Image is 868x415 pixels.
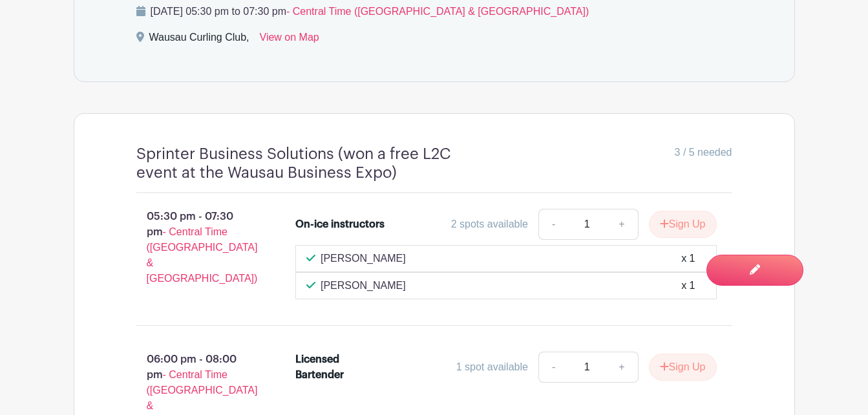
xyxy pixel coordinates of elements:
[681,251,695,266] div: x 1
[321,251,406,266] p: [PERSON_NAME]
[260,30,319,50] a: View on Map
[606,209,638,240] a: +
[681,278,695,293] div: x 1
[286,6,589,17] span: - Central Time ([GEOGRAPHIC_DATA] & [GEOGRAPHIC_DATA])
[649,354,717,381] button: Sign Up
[295,217,385,232] div: On-ice instructors
[456,359,528,375] div: 1 spot available
[136,145,492,182] h4: Sprinter Business Solutions (won a free L2C event at the Wausau Business Expo)
[147,226,258,284] span: - Central Time ([GEOGRAPHIC_DATA] & [GEOGRAPHIC_DATA])
[649,211,717,238] button: Sign Up
[116,204,275,292] p: 05:30 pm - 07:30 pm
[606,352,638,383] a: +
[321,278,406,293] p: [PERSON_NAME]
[538,352,568,383] a: -
[451,217,528,232] div: 2 spots available
[675,145,732,160] span: 3 / 5 needed
[136,4,732,19] p: [DATE] 05:30 pm to 07:30 pm
[538,209,568,240] a: -
[295,352,385,383] div: Licensed Bartender
[149,30,249,50] div: Wausau Curling Club,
